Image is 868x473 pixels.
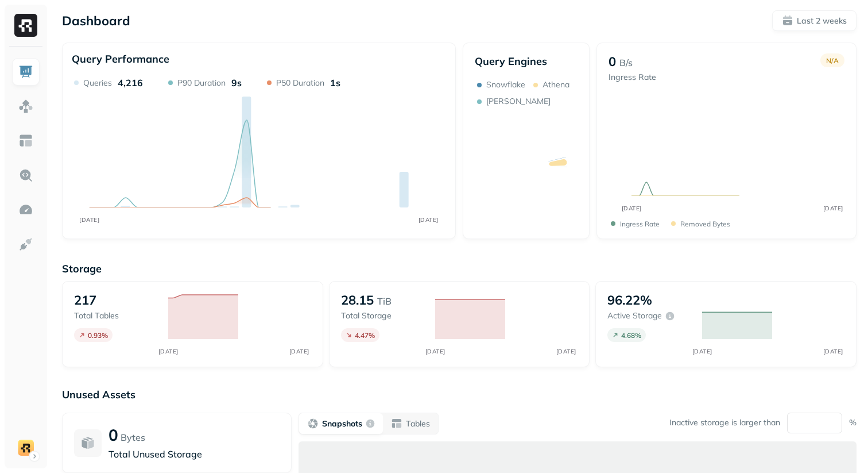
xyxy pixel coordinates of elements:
[108,447,280,461] p: Total Unused Storage
[607,310,662,321] p: Active storage
[74,292,96,308] p: 217
[609,72,656,83] p: Ingress Rate
[121,430,145,444] p: Bytes
[425,348,445,355] tspan: [DATE]
[542,79,569,90] p: Athena
[826,56,839,65] p: N/A
[118,77,143,89] p: 4,216
[74,310,157,321] p: Total tables
[609,53,616,70] p: 0
[341,310,424,321] p: Total storage
[680,220,730,228] p: Removed bytes
[406,418,430,429] p: Tables
[475,55,578,68] p: Query Engines
[418,216,439,224] tspan: [DATE]
[83,78,112,89] p: Queries
[669,417,780,428] p: Inactive storage is larger than
[72,52,169,66] p: Query Performance
[18,440,34,456] img: demo
[18,99,33,114] img: Assets
[108,425,118,445] p: 0
[607,292,652,308] p: 96.22%
[486,79,525,90] p: Snowflake
[486,96,551,107] p: [PERSON_NAME]
[18,237,33,252] img: Integrations
[823,348,843,355] tspan: [DATE]
[231,77,242,89] p: 9s
[823,205,843,212] tspan: [DATE]
[18,133,33,148] img: Asset Explorer
[18,64,33,79] img: Dashboard
[692,348,712,355] tspan: [DATE]
[620,220,660,228] p: Ingress Rate
[79,216,99,224] tspan: [DATE]
[177,78,226,89] p: P90 Duration
[772,10,857,31] button: Last 2 weeks
[276,78,324,89] p: P50 Duration
[355,331,375,340] p: 4.47 %
[621,331,641,340] p: 4.68 %
[88,331,108,340] p: 0.93 %
[619,56,633,70] p: B/s
[62,388,857,401] p: Unused Assets
[14,14,37,37] img: Ryft
[556,348,576,355] tspan: [DATE]
[377,294,392,308] p: TiB
[341,292,374,308] p: 28.15
[322,418,362,429] p: Snapshots
[158,348,179,355] tspan: [DATE]
[621,205,641,212] tspan: [DATE]
[797,16,847,26] p: Last 2 weeks
[62,13,130,29] p: Dashboard
[289,348,309,355] tspan: [DATE]
[18,202,33,217] img: Optimization
[18,168,33,183] img: Query Explorer
[849,417,857,428] p: %
[330,77,340,89] p: 1s
[62,262,857,275] p: Storage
